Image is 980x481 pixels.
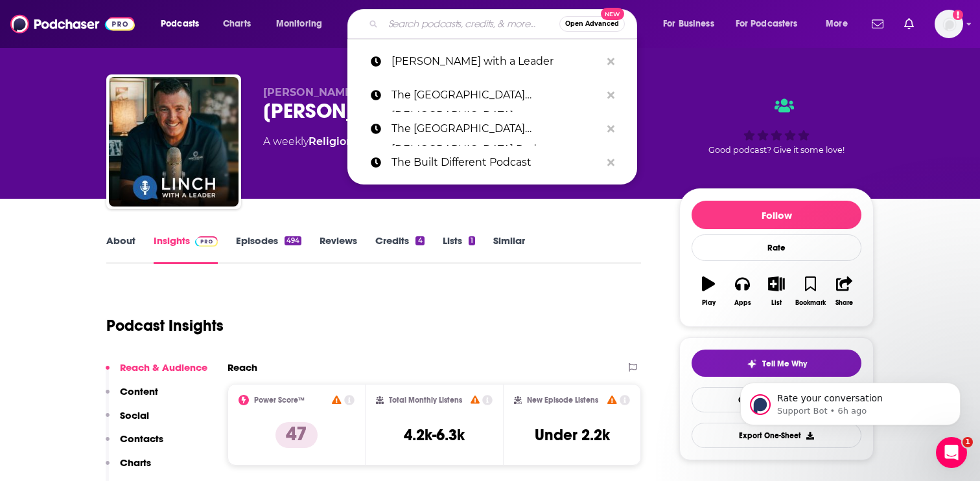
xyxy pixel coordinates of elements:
[795,299,826,307] div: Bookmark
[389,396,462,405] h2: Total Monthly Listens
[106,385,158,409] button: Content
[375,234,424,264] a: Credits4
[120,385,158,397] p: Content
[935,10,963,38] button: Show profile menu
[120,432,163,445] p: Contacts
[469,236,475,245] div: 1
[106,234,135,264] a: About
[663,15,714,33] span: For Business
[736,15,798,33] span: For Podcasters
[347,112,637,146] a: The [GEOGRAPHIC_DATA][DEMOGRAPHIC_DATA] Podcasr
[654,14,730,34] button: open menu
[195,236,218,247] img: Podchaser Pro
[320,234,357,264] a: Reviews
[559,16,625,32] button: Open AdvancedNew
[152,14,216,34] button: open menu
[826,15,848,33] span: More
[828,268,861,315] button: Share
[692,234,861,261] div: Rate
[236,234,301,264] a: Episodes494
[708,145,845,155] span: Good podcast? Give it some love!
[347,78,637,112] a: The [GEOGRAPHIC_DATA][DEMOGRAPHIC_DATA]
[962,437,973,447] span: 1
[120,409,149,421] p: Social
[565,21,619,27] span: Open Advanced
[692,268,725,315] button: Play
[692,387,861,412] a: Contact This Podcast
[360,9,649,39] div: Search podcasts, credits, & more...
[285,236,301,245] div: 494
[835,299,853,307] div: Share
[347,45,637,78] a: [PERSON_NAME] with a Leader
[793,268,827,315] button: Bookmark
[267,14,339,34] button: open menu
[106,361,207,385] button: Reach & Audience
[692,201,861,229] button: Follow
[734,299,751,307] div: Apps
[601,8,624,20] span: New
[692,423,861,448] button: Export One-Sheet
[309,135,353,148] a: Religion
[254,396,305,405] h2: Power Score™
[443,234,475,264] a: Lists1
[120,456,151,469] p: Charts
[953,10,963,20] svg: Email not verified
[106,456,151,480] button: Charts
[899,13,919,35] a: Show notifications dropdown
[263,86,356,98] span: [PERSON_NAME]
[935,10,963,38] img: User Profile
[154,234,218,264] a: InsightsPodchaser Pro
[936,437,967,468] iframe: Intercom live chat
[227,361,257,374] h2: Reach
[771,299,782,307] div: List
[404,425,465,445] h3: 4.2k-6.3k
[263,134,603,150] div: A weekly podcast
[120,361,207,374] p: Reach & Audience
[106,409,149,433] button: Social
[867,13,889,35] a: Show notifications dropdown
[692,350,861,377] button: tell me why sparkleTell Me Why
[161,15,199,33] span: Podcasts
[383,14,559,34] input: Search podcasts, credits, & more...
[106,432,163,456] button: Contacts
[109,77,239,207] img: Linch With A Leader
[391,112,601,146] p: The Biltmore Church Podcasr
[347,146,637,179] a: The Built Different Podcast
[527,396,598,405] h2: New Episode Listens
[760,268,793,315] button: List
[391,146,601,179] p: The Built Different Podcast
[215,14,259,34] a: Charts
[391,78,601,112] p: The Biltmore Church
[702,299,716,307] div: Play
[727,14,817,34] button: open menu
[721,355,980,446] iframe: Intercom notifications message
[679,86,874,166] div: Good podcast? Give it some love!
[391,45,601,78] p: Linch with a Leader
[106,316,224,335] h1: Podcast Insights
[493,234,525,264] a: Similar
[10,12,135,36] img: Podchaser - Follow, Share and Rate Podcasts
[935,10,963,38] span: Logged in as EllaRoseMurphy
[535,425,610,445] h3: Under 2.2k
[223,15,251,33] span: Charts
[817,14,864,34] button: open menu
[276,15,322,33] span: Monitoring
[725,268,759,315] button: Apps
[275,422,318,448] p: 47
[415,236,424,245] div: 4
